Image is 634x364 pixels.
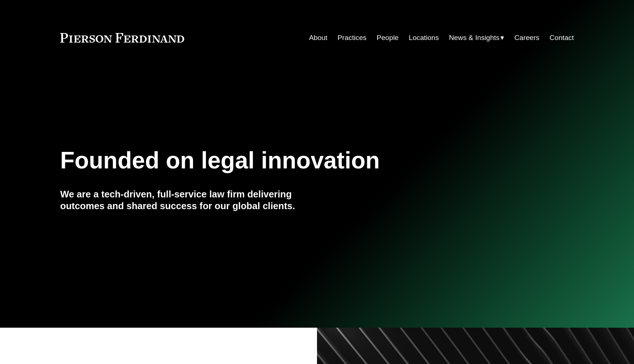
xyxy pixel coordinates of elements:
a: People [377,31,399,45]
h4: We are a tech-driven, full-service law firm delivering outcomes and shared success for our global... [60,188,317,212]
h1: Founded on legal innovation [60,147,488,174]
a: folder dropdown [449,31,504,45]
a: Contact [550,31,574,45]
a: Careers [514,31,539,45]
span: News & Insights [449,32,500,44]
a: Practices [338,31,367,45]
a: Locations [409,31,439,45]
a: About [309,31,327,45]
